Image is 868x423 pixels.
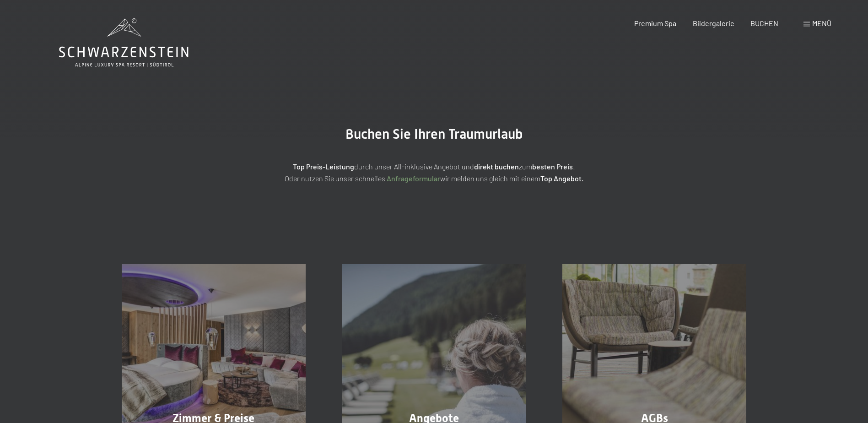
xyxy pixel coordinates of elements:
[750,19,778,27] a: BUCHEN
[474,162,519,171] strong: direkt buchen
[387,174,440,183] a: Anfrageformular
[532,162,573,171] strong: besten Preis
[634,19,676,27] a: Premium Spa
[693,19,734,27] a: Bildergalerie
[812,19,831,27] span: Menü
[345,126,523,142] span: Buchen Sie Ihren Traumurlaub
[293,162,354,171] strong: Top Preis-Leistung
[540,174,583,183] strong: Top Angebot.
[205,161,663,184] p: durch unser All-inklusive Angebot und zum ! Oder nutzen Sie unser schnelles wir melden uns gleich...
